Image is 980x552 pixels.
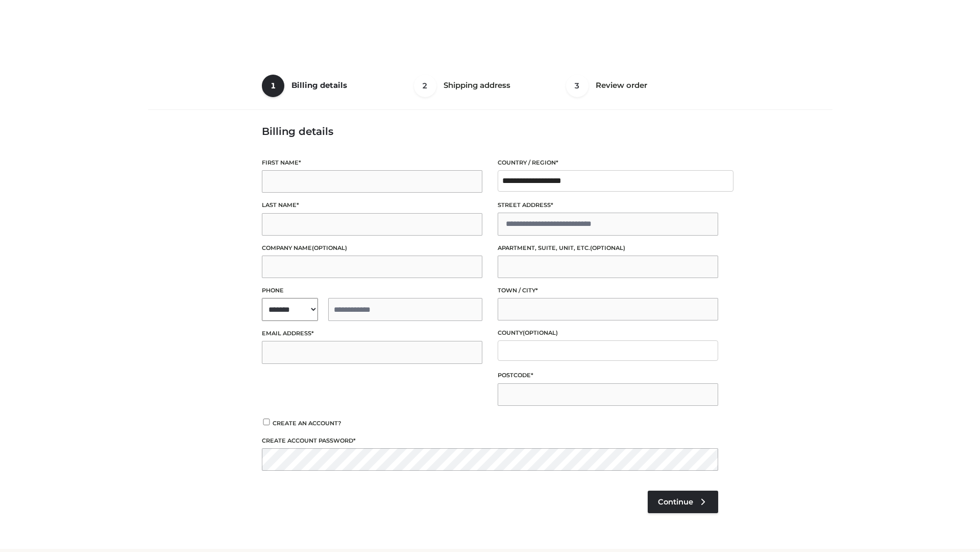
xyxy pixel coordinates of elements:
label: Town / City [498,286,718,295]
label: Country / Region [498,158,718,168]
label: Street address [498,200,718,210]
span: (optional) [523,329,558,336]
span: Shipping address [444,80,510,90]
label: Company name [262,243,482,253]
label: Postcode [498,371,718,380]
span: 1 [262,75,284,97]
label: First name [262,158,482,168]
h3: Billing details [262,125,718,137]
a: Continue [648,491,718,513]
input: Create an account? [262,419,271,425]
span: Billing details [291,80,347,90]
label: Create account password [262,436,718,446]
label: Last name [262,200,482,210]
span: Review order [596,80,647,90]
label: County [498,328,718,338]
span: 3 [566,75,589,97]
span: Continue [658,497,693,507]
span: (optional) [312,244,347,251]
label: Phone [262,286,482,295]
span: Create an account? [273,420,341,427]
span: (optional) [590,244,625,251]
label: Email address [262,329,482,338]
span: 2 [414,75,436,97]
label: Apartment, suite, unit, etc. [498,243,718,253]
